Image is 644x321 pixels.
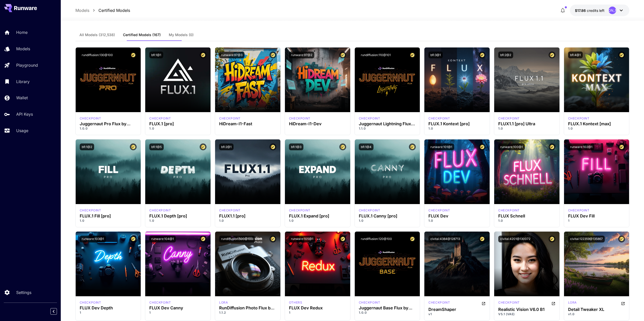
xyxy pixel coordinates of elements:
[54,307,61,316] div: Collapse sidebar
[80,300,101,305] div: FLUX.1 D
[609,7,616,14] div: [PERSON_NAME]
[289,300,302,305] div: FLUX.1 D
[498,208,520,213] p: checkpoint
[428,307,486,312] h3: DreamShaper
[498,312,555,316] p: V5.1 (VAE)
[149,300,171,305] div: FLUX.1 D
[498,52,513,58] button: bfl:2@2
[498,236,532,242] button: civitai:4201@130072
[498,116,520,121] p: checkpoint
[80,52,115,58] button: rundiffusion:130@100
[428,300,450,305] p: checkpoint
[149,310,206,315] p: 1
[479,143,486,150] button: Certified Model – Vetted for best performance and includes a commercial license.
[219,116,241,121] div: HiDream Fast
[409,143,416,150] button: Certified Model – Vetted for best performance and includes a commercial license.
[289,310,346,315] p: 1
[568,126,625,131] p: 1.0
[428,218,486,223] p: 1.0
[16,128,28,134] p: Usage
[16,289,31,295] p: Settings
[80,310,137,315] p: 1
[428,208,450,213] div: FLUX.1 D
[289,214,346,218] h3: FLUX.1 Expand [pro]
[200,143,206,150] button: Certified Model – Vetted for best performance and includes a commercial license.
[339,236,346,242] button: Certified Model – Vetted for best performance and includes a commercial license.
[149,208,171,213] p: checkpoint
[359,236,394,242] button: rundiffusion:120@100
[50,308,57,315] button: Collapse sidebar
[575,8,605,13] div: $17.86013
[289,52,314,58] button: runware:97@2
[428,236,462,242] button: civitai:4384@128713
[219,236,255,242] button: rundiffusion:500@100
[149,306,206,310] div: FLUX Dev Canny
[149,236,176,242] button: runware:104@1
[289,116,310,121] div: HiDream Dev
[289,236,315,242] button: runware:105@1
[621,300,625,306] button: Open in CivitAI
[575,8,587,13] span: $17.86
[359,306,416,310] div: Juggernaut Base Flux by RunDiffusion
[16,62,38,68] p: Playground
[359,218,416,223] p: 1.0
[130,52,137,58] button: Certified Model – Vetted for best performance and includes a commercial license.
[130,143,137,150] button: Certified Model – Vetted for best performance and includes a commercial license.
[149,214,206,218] div: FLUX.1 Depth [pro]
[428,214,486,218] h3: FLUX Dev
[289,306,346,310] h3: FLUX Dev Redux
[409,236,416,242] button: Certified Model – Vetted for best performance and includes a commercial license.
[568,52,583,58] button: bfl:4@1
[289,300,302,305] p: others
[289,121,346,126] div: HiDream-I1-Dev
[568,121,625,126] h3: FLUX.1 Kontext [max]
[80,208,101,213] p: checkpoint
[219,52,244,58] button: runware:97@3
[359,121,416,126] h3: Juggernaut Lightning Flux by RunDiffusion
[359,116,380,121] p: checkpoint
[479,52,486,58] button: Certified Model – Vetted for best performance and includes a commercial license.
[359,126,416,131] p: 1.1.0
[80,116,101,121] div: FLUX.1 D
[359,143,373,150] button: bfl:1@4
[359,116,380,121] div: FLUX.1 D
[428,312,486,316] p: v1
[75,7,89,13] a: Models
[219,116,241,121] p: checkpoint
[219,300,228,305] p: lora
[498,300,520,306] div: SD 1.5
[339,52,346,58] button: Certified Model – Vetted for best performance and includes a commercial license.
[498,307,555,312] div: Realistic Vision V6.0 B1
[359,214,416,218] h3: FLUX.1 Canny [pro]
[498,214,555,218] h3: FLUX Schnell
[219,300,228,305] div: FLUX.1 D
[80,218,137,223] p: 1.0
[149,143,164,150] button: bfl:1@5
[568,214,625,218] h3: FLUX Dev Fill
[80,116,101,121] p: checkpoint
[219,121,276,126] h3: HiDream-I1-Fast
[428,121,486,126] div: FLUX.1 Kontext [pro]
[16,79,30,85] p: Library
[568,143,594,150] button: runware:102@1
[169,33,194,37] span: My Models (0)
[289,208,310,213] p: checkpoint
[219,310,276,315] p: 1.1.2
[289,116,310,121] p: checkpoint
[479,236,486,242] button: Certified Model – Vetted for best performance and includes a commercial license.
[80,300,101,305] p: checkpoint
[568,208,590,213] div: FLUX.1 D
[80,306,137,310] h3: FLUX Dev Depth
[149,126,206,131] p: 1.0
[80,143,94,150] button: bfl:1@2
[428,126,486,131] p: 1.0
[219,208,241,213] div: fluxpro
[80,236,106,242] button: runware:103@1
